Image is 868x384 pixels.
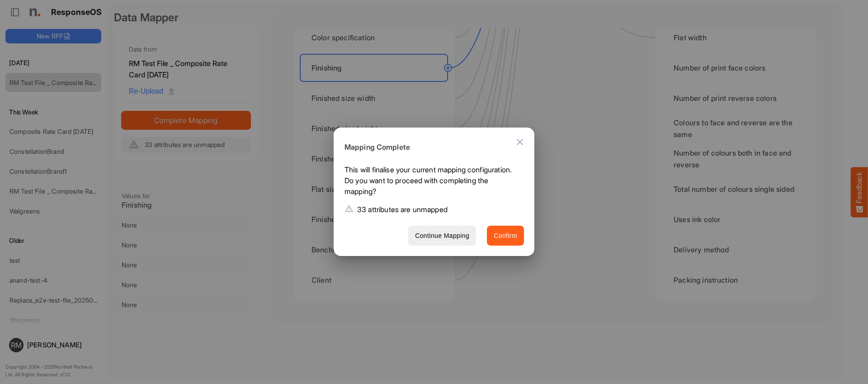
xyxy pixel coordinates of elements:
button: Continue Mapping [408,226,476,246]
span: Confirm [494,230,517,242]
p: 33 attributes are unmapped [357,204,448,215]
span: Continue Mapping [415,230,469,242]
button: Confirm [487,226,524,246]
p: This will finalise your current mapping configuration. Do you want to proceed with completing the... [344,164,517,200]
h6: Mapping Complete [344,142,517,153]
button: Close dialog [509,131,531,153]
